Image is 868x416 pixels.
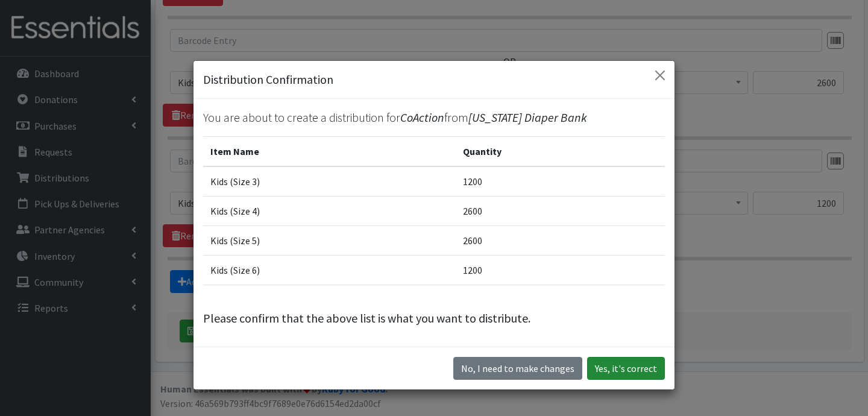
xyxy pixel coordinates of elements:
[453,357,582,380] button: No I need to make changes
[400,110,444,125] span: CoAction
[203,71,333,89] h5: Distribution Confirmation
[203,166,456,197] td: Kids (Size 3)
[468,110,587,125] span: [US_STATE] Diaper Bank
[650,66,670,85] button: Close
[203,309,665,327] p: Please confirm that the above list is what you want to distribute.
[456,255,665,285] td: 1200
[456,136,665,166] th: Quantity
[203,225,456,255] td: Kids (Size 5)
[203,255,456,285] td: Kids (Size 6)
[456,196,665,225] td: 2600
[587,357,665,380] button: Yes, it's correct
[203,196,456,225] td: Kids (Size 4)
[203,109,665,127] p: You are about to create a distribution for from
[203,136,456,166] th: Item Name
[456,166,665,197] td: 1200
[456,225,665,255] td: 2600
